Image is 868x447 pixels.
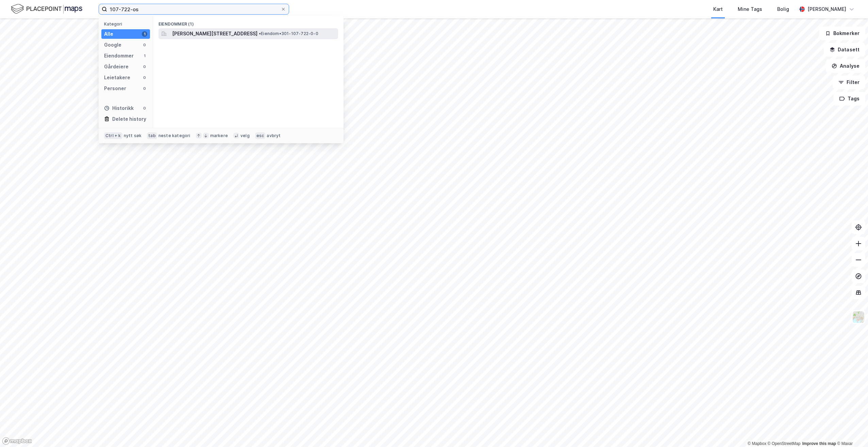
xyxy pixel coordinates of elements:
button: Analyse [826,59,865,73]
div: Gårdeiere [104,63,129,71]
div: markere [210,133,228,138]
span: Eiendom • 301-107-722-0-0 [259,31,318,36]
button: Filter [833,76,865,89]
div: 0 [142,75,147,80]
div: neste kategori [158,133,190,138]
button: Tags [834,92,865,105]
img: logo.f888ab2527a4732fd821a326f86c7f29.svg [11,3,82,15]
div: Mine Tags [738,5,762,13]
button: Bokmerker [819,27,865,40]
button: Datasett [824,43,865,56]
a: Mapbox [748,441,766,446]
div: velg [240,133,250,138]
div: 1 [142,53,147,59]
div: Kontrollprogram for chat [834,414,868,447]
div: 0 [142,42,147,48]
div: [PERSON_NAME] [807,5,846,13]
div: nytt søk [124,133,142,138]
div: avbryt [267,133,281,138]
div: Alle [104,30,113,38]
div: Google [104,41,121,49]
div: Leietakere [104,73,130,82]
div: Eiendommer (1) [153,16,344,28]
div: Ctrl + k [104,132,122,139]
div: Historikk [104,104,134,112]
a: Mapbox homepage [2,437,32,445]
img: Z [852,311,865,324]
div: Kart [713,5,723,13]
div: Personer [104,84,126,93]
input: Søk på adresse, matrikkel, gårdeiere, leietakere eller personer [107,4,281,14]
div: esc [255,132,266,139]
div: 0 [142,86,147,91]
span: [PERSON_NAME][STREET_ADDRESS] [172,30,257,38]
div: 1 [142,31,147,37]
iframe: Chat Widget [834,414,868,447]
div: Bolig [777,5,789,13]
div: Delete history [112,115,146,123]
a: OpenStreetMap [768,441,801,446]
span: • [259,31,261,36]
div: tab [147,132,157,139]
div: 0 [142,105,147,111]
a: Improve this map [802,441,836,446]
div: 0 [142,64,147,69]
div: Kategori [104,21,150,27]
div: Eiendommer [104,52,134,60]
